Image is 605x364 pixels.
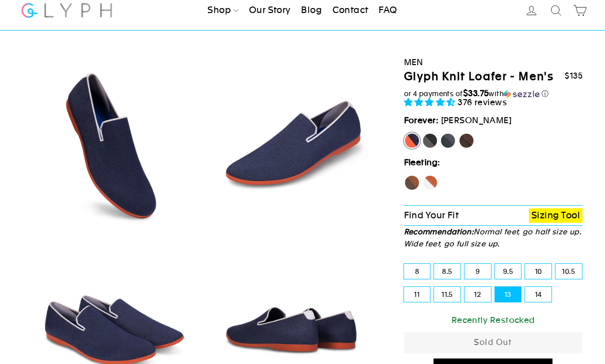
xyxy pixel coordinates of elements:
[441,116,512,126] span: [PERSON_NAME]
[404,314,583,327] div: Recently Restocked
[404,210,459,221] span: Find Your Fit
[404,89,583,99] div: or 4 payments of$33.75withSezzle Click to learn more about Sezzle
[464,264,491,279] label: 9
[422,175,438,191] label: Fox
[404,287,430,302] label: 11
[525,287,551,302] label: 14
[404,332,583,354] button: Sold Out
[206,61,377,231] img: Marlin
[434,264,460,279] label: 8.5
[529,209,582,223] a: Sizing Tool
[555,264,582,279] label: 10.5
[564,72,582,81] span: $135
[404,158,440,168] strong: Fleeting:
[457,98,507,108] span: 376 reviews
[495,287,521,302] label: 13
[404,70,554,85] h1: Glyph Knit Loafer - Men's
[458,133,474,149] label: Mustang
[464,287,491,302] label: 12
[404,98,458,108] span: 4.73 stars
[404,264,430,279] label: 8
[434,287,460,302] label: 11.5
[404,56,583,70] div: Men
[503,90,539,99] img: Sezzle
[474,338,512,347] span: Sold Out
[422,133,438,149] label: Panther
[27,61,197,231] img: Marlin
[404,89,583,99] div: or 4 payments of with
[404,175,420,191] label: Hawk
[404,226,583,250] p: Normal feet, go half size up. Wide feet, go full size up.
[525,264,551,279] label: 10
[404,116,439,126] strong: Forever:
[404,228,474,236] strong: Recommendation:
[404,133,420,149] label: [PERSON_NAME]
[495,264,521,279] label: 9.5
[463,89,489,99] span: $33.75
[440,133,456,149] label: Rhino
